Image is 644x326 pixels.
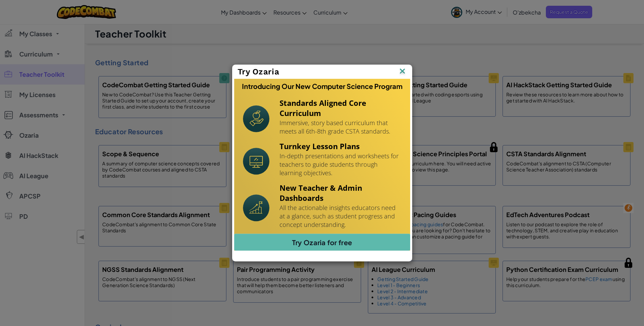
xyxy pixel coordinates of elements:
[238,67,280,76] span: Try Ozaria
[243,148,269,175] img: Icon_Turnkey.svg
[280,183,401,203] h4: New Teacher & Admin Dashboards
[242,82,402,90] h3: Introducing Our New Computer Science Program
[280,141,401,151] h4: Turnkey Lesson Plans
[280,152,401,177] p: In-depth presentations and worksheets for teachers to guide students through learning objectives.
[280,98,401,118] h4: Standards Aligned Core Curriculum
[280,204,401,229] p: All the actionable insights educators need at a glance, such as student progress and concept unde...
[243,105,269,132] img: Icon_StandardsAlignment.svg
[398,67,407,77] img: IconClose.svg
[234,234,410,251] a: Try Ozaria for free
[280,119,401,136] p: Immersive, story based curriculum that meets all 6th-8th grade CSTA standards.
[243,194,269,222] img: Icon_NewTeacherDashboard.svg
